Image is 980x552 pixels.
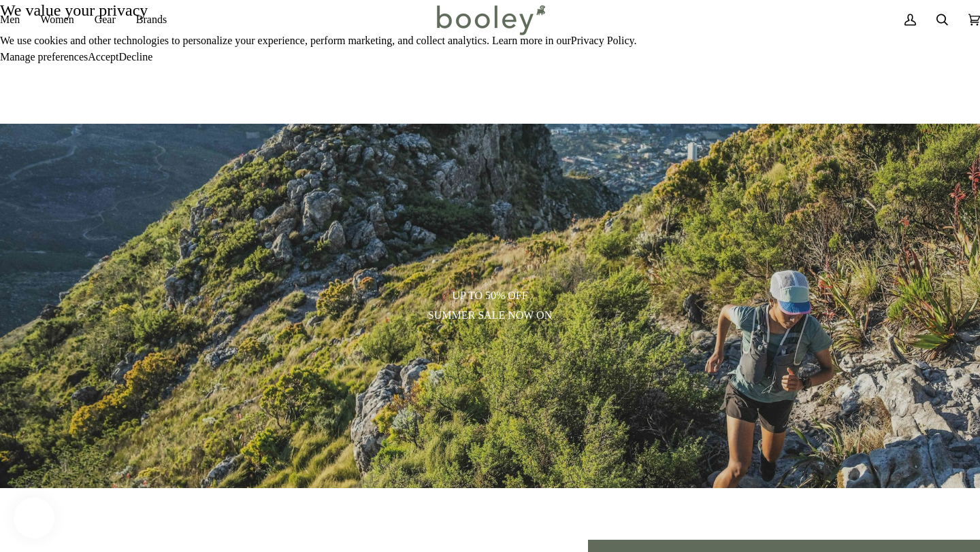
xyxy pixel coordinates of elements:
p: UP TO 50% OFF [14,289,966,303]
button: Decline [119,49,153,65]
span: Gear [95,12,116,28]
a: Privacy Policy. [571,35,637,46]
span: Women [40,12,73,28]
button: Accept [88,49,118,65]
p: SUMMER SALE NOW ON [14,308,966,323]
iframe: Button to open loyalty program pop-up [14,498,54,538]
span: Brands [136,12,167,28]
